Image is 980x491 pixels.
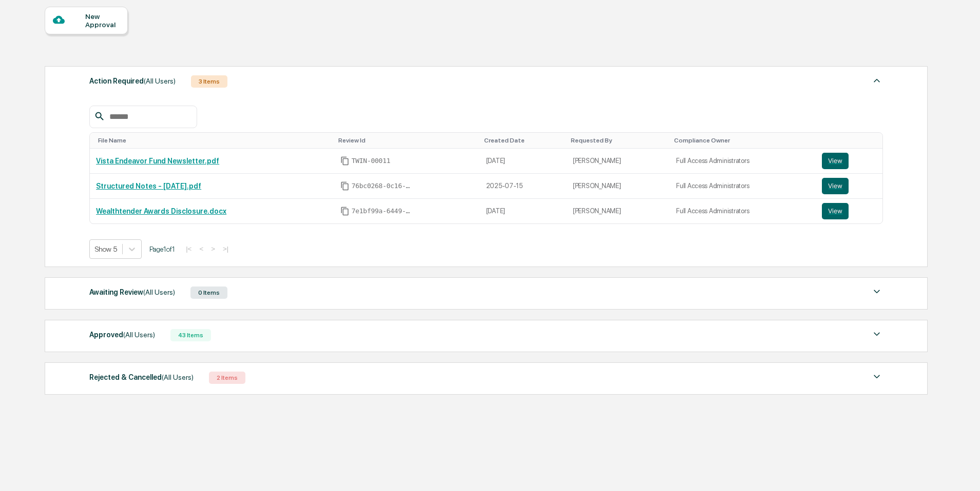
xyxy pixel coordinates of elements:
td: [PERSON_NAME] [567,199,670,223]
div: Toggle SortBy [674,137,812,144]
button: View [822,203,849,219]
div: Awaiting Review [89,285,175,299]
span: Copy Id [340,181,350,191]
button: < [196,244,206,253]
span: Copy Id [340,156,350,166]
span: Copy Id [340,207,350,216]
span: (All Users) [162,373,194,381]
div: Toggle SortBy [338,137,476,144]
td: [PERSON_NAME] [567,149,670,174]
a: Vista Endeavor Fund Newsletter.pdf [96,157,219,165]
td: [DATE] [480,199,567,223]
button: > [208,244,218,253]
div: Toggle SortBy [484,137,563,144]
a: View [822,178,876,194]
a: View [822,153,876,169]
span: (All Users) [144,77,176,85]
div: Toggle SortBy [98,137,330,144]
td: [PERSON_NAME] [567,174,670,199]
button: View [822,178,849,194]
td: Full Access Administrators [670,149,816,174]
a: Wealthtender Awards Disclosure.docx [96,207,226,215]
div: New Approval [85,12,120,29]
a: Structured Notes - [DATE].pdf [96,182,201,190]
div: Rejected & Cancelled [89,371,194,384]
button: |< [183,244,195,253]
div: 3 Items [191,75,227,88]
button: View [822,153,849,169]
div: Toggle SortBy [571,137,666,144]
span: Page 1 of 1 [149,245,175,253]
span: (All Users) [143,288,175,296]
span: (All Users) [123,331,155,339]
td: [DATE] [480,149,567,174]
button: >| [220,244,232,253]
span: 76bc0268-0c16-4ddb-b54e-a2884c5893c1 [352,182,413,190]
span: 7e1bf99a-6449-45c3-8181-c0e5f5f3b389 [352,207,413,215]
div: 0 Items [190,287,227,299]
div: Action Required [89,74,176,88]
td: Full Access Administrators [670,174,816,199]
span: TWIN-00011 [352,157,391,165]
img: caret [871,371,883,383]
span: Pylon [102,36,124,44]
div: 43 Items [170,329,211,341]
img: caret [871,74,883,87]
a: Powered byPylon [72,35,124,44]
td: Full Access Administrators [670,199,816,223]
img: caret [871,285,883,298]
img: caret [871,328,883,340]
div: 2 Items [209,372,245,384]
td: 2025-07-15 [480,174,567,199]
div: Toggle SortBy [824,137,878,144]
div: Approved [89,328,155,341]
a: View [822,203,876,219]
